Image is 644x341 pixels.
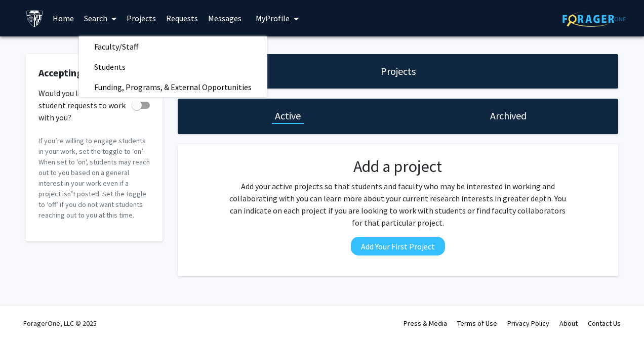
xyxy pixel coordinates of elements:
a: Students [79,59,267,74]
span: My Profile [256,13,290,23]
a: Projects [122,1,161,36]
p: If you’re willing to engage students in your work, set the toggle to ‘on’. When set to 'on', stud... [38,136,150,221]
a: About [559,319,578,328]
h1: Active [275,109,301,123]
a: Messages [203,1,247,36]
a: Funding, Programs, & External Opportunities [79,79,267,95]
span: Faculty/Staff [79,36,153,57]
h1: Archived [490,109,527,123]
h1: Projects [381,64,416,78]
span: Students [79,57,141,77]
a: Contact Us [588,319,621,328]
img: ForagerOne Logo [562,11,626,27]
a: Press & Media [404,319,447,328]
a: Requests [161,1,203,36]
span: Funding, Programs, & External Opportunities [79,77,267,97]
a: Search [79,1,122,36]
p: Add your active projects so that students and faculty who may be interested in working and collab... [226,180,570,229]
a: Faculty/Staff [79,39,267,54]
iframe: Chat [8,295,43,333]
div: ForagerOne, LLC © 2025 [23,306,97,341]
h2: Add a project [226,157,570,176]
a: Terms of Use [457,319,497,328]
a: Home [48,1,79,36]
span: Would you like to receive student requests to work with you? [38,87,128,123]
a: Privacy Policy [507,319,549,328]
img: Johns Hopkins University Logo [26,10,44,27]
button: Add Your First Project [351,237,445,255]
h2: Accepting Students? [38,67,150,79]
